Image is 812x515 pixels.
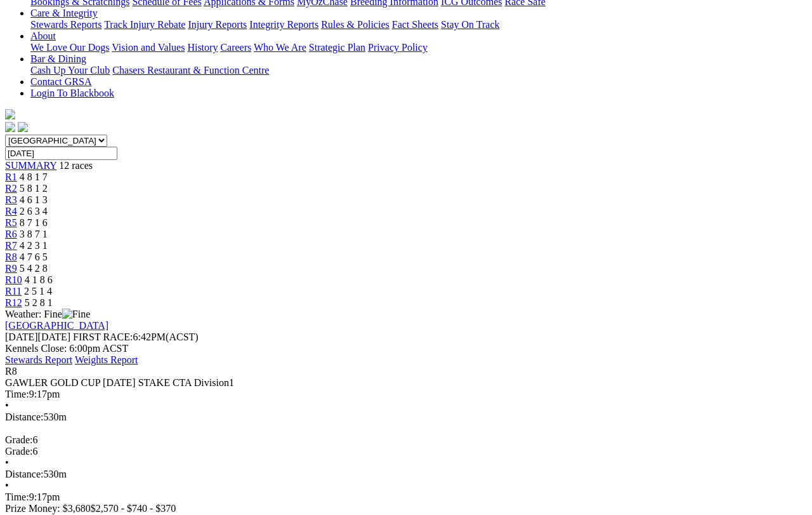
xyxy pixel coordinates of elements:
[24,286,52,297] span: 2 5 1 4
[30,65,807,76] div: Bar & Dining
[104,19,185,30] a: Track Injury Rebate
[25,274,53,285] span: 4 1 8 6
[30,65,110,76] a: Cash Up Your Club
[5,446,33,457] span: Grade:
[20,229,48,239] span: 3 8 7 1
[5,251,17,262] a: R8
[30,8,98,18] a: Care & Integrity
[5,480,9,491] span: •
[5,171,17,182] a: R1
[249,19,318,30] a: Integrity Reports
[5,446,807,457] div: 6
[59,160,93,171] span: 12 races
[30,88,114,98] a: Login To Blackbook
[18,122,28,132] img: twitter.svg
[321,19,390,30] a: Rules & Policies
[5,389,807,400] div: 9:17pm
[25,297,53,308] span: 5 2 8 1
[5,411,807,423] div: 530m
[5,331,38,342] span: [DATE]
[5,297,22,308] a: R12
[5,194,17,205] a: R3
[112,65,269,76] a: Chasers Restaurant & Function Centre
[392,19,438,30] a: Fact Sheets
[20,240,48,251] span: 4 2 3 1
[20,171,48,182] span: 4 8 1 7
[5,109,15,119] img: logo-grsa-white.png
[5,457,9,468] span: •
[5,503,807,514] div: Prize Money: $3,680
[5,469,807,480] div: 530m
[5,400,9,411] span: •
[5,434,807,446] div: 6
[5,240,17,251] a: R7
[30,19,807,30] div: Care & Integrity
[112,42,185,53] a: Vision and Values
[62,309,90,320] img: Fine
[30,42,807,53] div: About
[30,53,86,64] a: Bar & Dining
[5,147,117,160] input: Select date
[5,377,807,389] div: GAWLER GOLD CUP [DATE] STAKE CTA Division1
[5,492,807,503] div: 9:17pm
[5,122,15,132] img: facebook.svg
[91,503,176,514] span: $2,570 - $740 - $370
[5,286,22,297] a: R11
[187,42,218,53] a: History
[75,354,138,365] a: Weights Report
[5,331,70,342] span: [DATE]
[20,217,48,228] span: 8 7 1 6
[441,19,499,30] a: Stay On Track
[5,354,72,365] a: Stewards Report
[5,229,17,239] a: R6
[220,42,251,53] a: Careers
[20,194,48,205] span: 4 6 1 3
[20,183,48,194] span: 5 8 1 2
[30,19,101,30] a: Stewards Reports
[5,434,33,445] span: Grade:
[5,343,807,354] div: Kennels Close: 6:00pm ACST
[5,274,22,285] a: R10
[309,42,365,53] a: Strategic Plan
[5,309,90,319] span: Weather: Fine
[73,331,199,342] span: 6:42PM(ACST)
[5,411,43,422] span: Distance:
[30,30,56,41] a: About
[5,469,43,479] span: Distance:
[5,389,29,399] span: Time:
[20,206,48,217] span: 2 6 3 4
[5,492,29,502] span: Time:
[73,331,133,342] span: FIRST RACE:
[5,160,56,171] a: SUMMARY
[30,42,109,53] a: We Love Our Dogs
[5,263,17,274] a: R9
[20,251,48,262] span: 4 7 6 5
[20,263,48,274] span: 5 4 2 8
[188,19,247,30] a: Injury Reports
[5,366,17,377] span: R8
[254,42,306,53] a: Who We Are
[5,217,17,228] a: R5
[5,183,17,194] a: R2
[5,206,17,217] a: R4
[5,320,108,331] a: [GEOGRAPHIC_DATA]
[368,42,428,53] a: Privacy Policy
[30,76,91,87] a: Contact GRSA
